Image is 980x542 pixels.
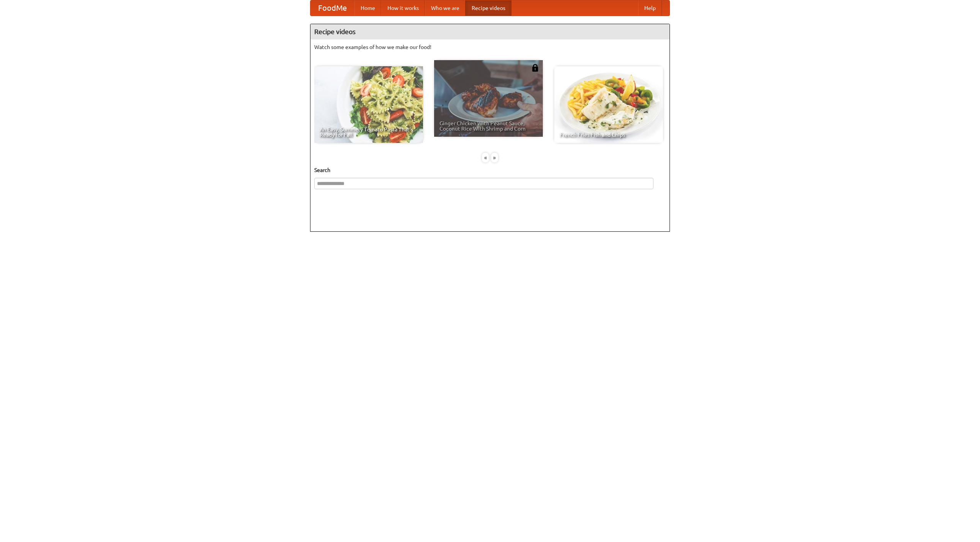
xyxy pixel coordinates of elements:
[465,0,511,16] a: Recipe videos
[320,127,418,138] span: An Easy, Summery Tomato Pasta That's Ready for Fall
[482,153,489,162] div: «
[310,24,670,39] h4: Recipe videos
[425,0,465,16] a: Who we are
[531,64,539,72] img: 483408.png
[314,66,423,143] a: An Easy, Summery Tomato Pasta That's Ready for Fall
[560,132,658,138] span: French Fries Fish and Chips
[354,0,381,16] a: Home
[638,0,662,16] a: Help
[310,0,354,16] a: FoodMe
[314,166,666,174] h5: Search
[381,0,425,16] a: How it works
[554,66,663,143] a: French Fries Fish and Chips
[314,43,666,51] p: Watch some examples of how we make our food!
[491,153,498,162] div: »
